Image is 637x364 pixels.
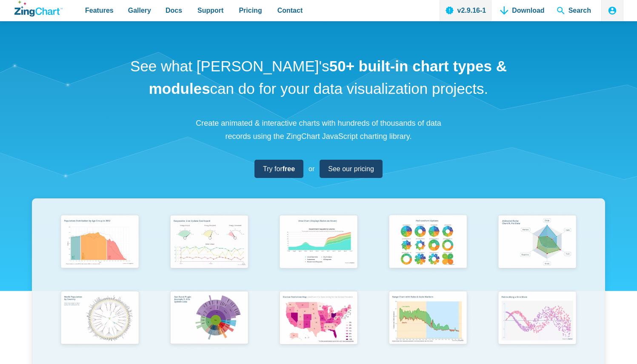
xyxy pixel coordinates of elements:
[127,55,510,100] h1: See what [PERSON_NAME]'s can do for your data visualization projects.
[373,212,483,288] a: Pie Transform Options
[45,212,154,288] a: Population Distribution by Age Group in 2052
[275,212,363,274] img: Area Chart (Displays Nodes on Hover)
[166,212,253,274] img: Responsive Live Update Dashboard
[45,288,154,364] a: World Population by Country
[197,5,223,16] span: Support
[263,163,295,175] span: Try for
[166,288,253,350] img: Sun Burst Plugin Example ft. File System Data
[166,5,182,16] span: Docs
[149,58,507,97] strong: 50+ built-in chart types & modules
[373,288,483,364] a: Range Chart with Rultes & Scale Markers
[254,160,303,178] a: Try forfree
[483,212,592,288] a: Animated Radar Chart ft. Pet Data
[239,5,262,16] span: Pricing
[264,288,373,364] a: Election Predictions Map
[283,165,295,172] strong: free
[320,160,383,178] a: See our pricing
[494,288,581,350] img: Points Along a Sine Wave
[309,163,314,175] span: or
[483,288,592,364] a: Points Along a Sine Wave
[275,288,363,350] img: Election Predictions Map
[191,117,446,143] p: Create animated & interactive charts with hundreds of thousands of data records using the ZingCha...
[154,288,264,364] a: Sun Burst Plugin Example ft. File System Data
[277,5,303,16] span: Contact
[14,1,63,17] a: ZingChart Logo. Click to return to the homepage
[384,288,472,350] img: Range Chart with Rultes & Scale Markers
[56,288,144,350] img: World Population by Country
[56,212,144,274] img: Population Distribution by Age Group in 2052
[264,212,373,288] a: Area Chart (Displays Nodes on Hover)
[494,212,581,274] img: Animated Radar Chart ft. Pet Data
[85,5,114,16] span: Features
[328,163,374,175] span: See our pricing
[154,212,264,288] a: Responsive Live Update Dashboard
[384,212,472,274] img: Pie Transform Options
[128,5,151,16] span: Gallery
